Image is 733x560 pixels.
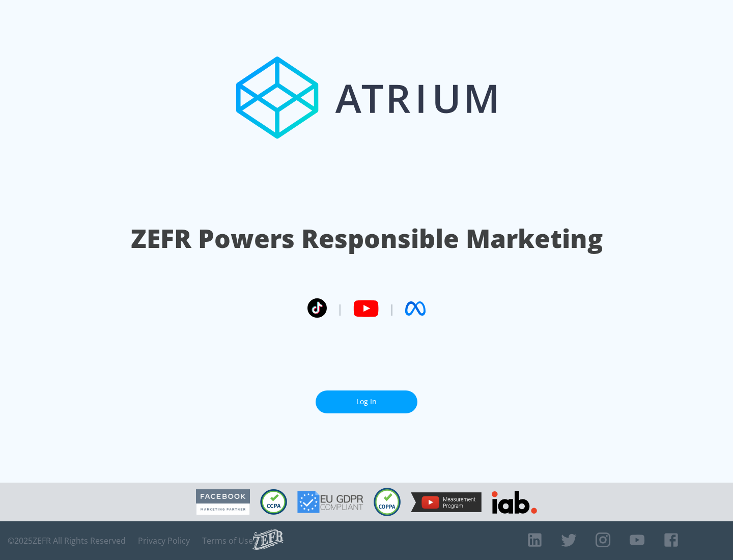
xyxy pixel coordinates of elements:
span: | [337,301,343,316]
span: | [389,301,395,316]
a: Log In [316,390,417,413]
a: Privacy Policy [138,536,190,546]
img: Facebook Marketing Partner [196,489,250,515]
a: Terms of Use [202,536,253,546]
img: CCPA Compliant [260,489,287,515]
h1: ZEFR Powers Responsible Marketing [131,221,603,256]
span: © 2025 ZEFR All Rights Reserved [8,536,126,546]
img: GDPR Compliant [297,491,363,513]
img: COPPA Compliant [374,488,401,516]
img: YouTube Measurement Program [411,492,482,512]
img: IAB [492,491,537,514]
